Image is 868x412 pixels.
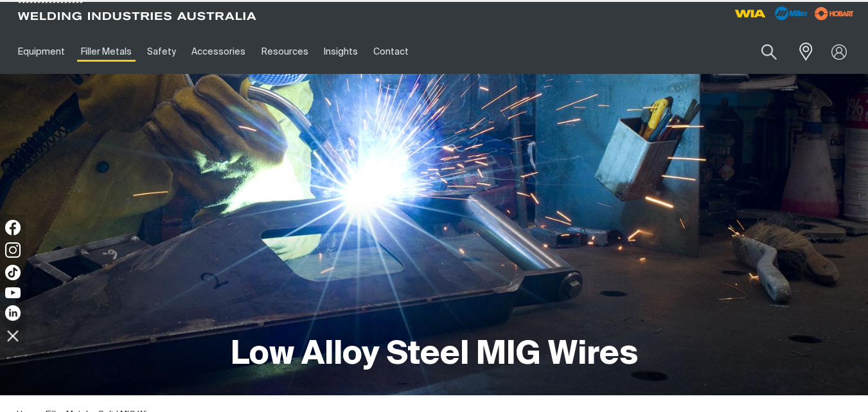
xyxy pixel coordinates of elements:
a: Equipment [10,30,73,74]
nav: Main [10,30,646,74]
h1: Low Alloy Steel MIG Wires [231,334,638,376]
img: LinkedIn [5,305,21,321]
img: TikTok [5,265,21,280]
img: Instagram [5,242,21,258]
img: Facebook [5,220,21,235]
input: Product name or item number... [731,37,791,67]
img: YouTube [5,287,21,298]
a: Safety [139,30,184,74]
a: Insights [316,30,366,74]
img: hide socials [2,325,24,346]
a: Accessories [184,30,253,74]
img: miller [811,4,858,23]
a: Filler Metals [73,30,139,74]
a: Contact [366,30,416,74]
button: Search products [747,37,791,67]
a: Resources [254,30,316,74]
